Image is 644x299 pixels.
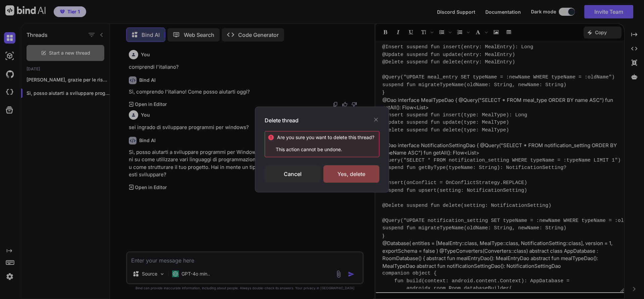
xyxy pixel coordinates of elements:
[268,146,379,153] p: This action cannot be undone.
[265,116,299,124] h3: Delete thread
[265,165,321,183] div: Cancel
[356,134,372,140] span: thread
[323,165,379,183] div: Yes, delete
[277,134,374,141] div: Are you sure you want to delete this ?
